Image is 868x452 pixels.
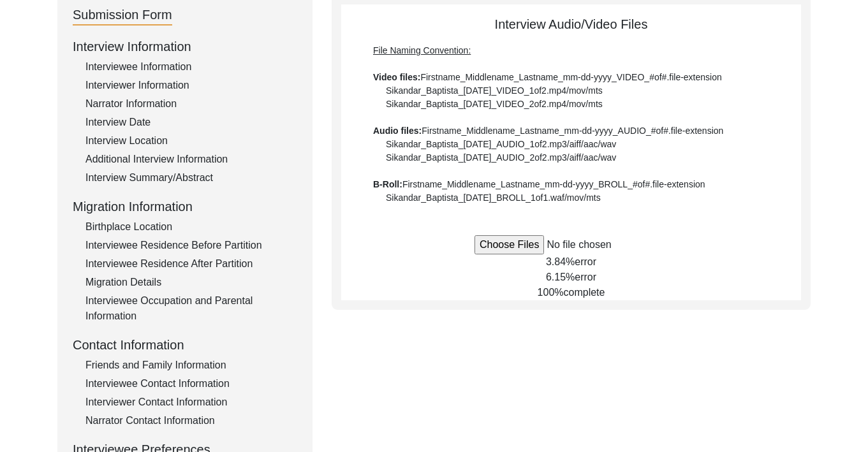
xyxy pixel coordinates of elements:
[85,293,297,324] div: Interviewee Occupation and Parental Information
[575,272,596,282] span: error
[341,15,801,205] div: Interview Audio/Video Files
[85,170,297,186] div: Interview Summary/Abstract
[85,115,297,130] div: Interview Date
[373,179,402,189] b: B-Roll:
[73,335,297,354] div: Contact Information
[73,5,172,26] div: Submission Form
[73,37,297,56] div: Interview Information
[85,395,297,410] div: Interviewer Contact Information
[85,238,297,253] div: Interviewee Residence Before Partition
[85,256,297,272] div: Interviewee Residence After Partition
[538,287,564,298] span: 100%
[546,256,575,267] span: 3.84%
[85,59,297,75] div: Interviewee Information
[373,126,422,136] b: Audio files:
[564,287,605,298] span: complete
[373,45,471,55] span: File Naming Convention:
[373,72,420,82] b: Video files:
[575,256,596,267] span: error
[85,376,297,391] div: Interviewee Contact Information
[85,152,297,167] div: Additional Interview Information
[73,197,297,216] div: Migration Information
[85,358,297,373] div: Friends and Family Information
[85,96,297,112] div: Narrator Information
[85,275,297,290] div: Migration Details
[85,219,297,235] div: Birthplace Location
[373,44,769,205] div: Firstname_Middlename_Lastname_mm-dd-yyyy_VIDEO_#of#.file-extension Sikandar_Baptista_[DATE]_VIDEO...
[85,133,297,149] div: Interview Location
[85,413,297,428] div: Narrator Contact Information
[546,272,575,282] span: 6.15%
[85,78,297,93] div: Interviewer Information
